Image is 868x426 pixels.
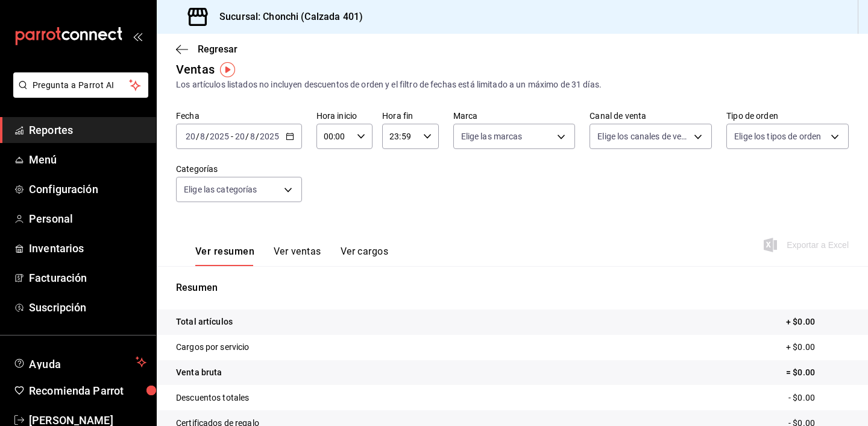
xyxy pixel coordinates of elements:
div: Ventas [176,60,215,78]
span: Elige los tipos de orden [734,130,821,142]
input: ---- [259,132,280,141]
span: Reportes [29,122,146,138]
p: + $0.00 [786,316,849,328]
p: Venta bruta [176,366,222,379]
label: Marca [453,112,576,120]
span: Elige las categorías [184,183,257,196]
span: - [231,132,233,141]
span: Menú [29,151,146,168]
span: Ayuda [29,355,131,369]
span: Pregunta a Parrot AI [33,79,130,92]
span: Inventarios [29,240,146,256]
label: Fecha [176,112,302,120]
span: / [256,132,259,141]
p: - $0.00 [788,392,849,404]
button: Ver resumen [195,246,254,266]
img: Tooltip marker [220,62,235,77]
span: Configuración [29,181,146,197]
span: / [196,132,200,141]
span: Elige las marcas [461,130,523,142]
span: Regresar [198,43,237,55]
span: Personal [29,211,146,227]
input: -- [234,132,245,141]
p: Total artículos [176,316,233,328]
div: navigation tabs [195,246,388,266]
input: -- [200,132,206,141]
p: Descuentos totales [176,392,249,404]
label: Hora inicio [316,112,373,120]
p: = $0.00 [786,366,849,379]
span: Suscripción [29,299,146,316]
button: Ver cargos [341,246,389,266]
span: Recomienda Parrot [29,383,146,399]
span: Elige los canales de venta [597,130,690,142]
input: -- [185,132,196,141]
input: -- [250,132,256,141]
button: Pregunta a Parrot AI [13,72,148,98]
label: Canal de venta [590,112,712,120]
label: Tipo de orden [726,112,849,120]
label: Hora fin [382,112,438,120]
h3: Sucursal: Chonchi (Calzada 401) [210,10,363,24]
p: + $0.00 [786,341,849,354]
button: Ver ventas [274,246,321,266]
span: / [206,132,209,141]
a: Pregunta a Parrot AI [8,87,148,100]
label: Categorías [176,165,302,173]
button: Regresar [176,43,237,55]
p: Resumen [176,281,849,295]
div: Los artículos listados no incluyen descuentos de orden y el filtro de fechas está limitado a un m... [176,78,849,91]
button: open_drawer_menu [133,31,142,41]
input: ---- [209,132,230,141]
span: / [245,132,249,141]
span: Facturación [29,270,146,286]
p: Cargos por servicio [176,341,250,354]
